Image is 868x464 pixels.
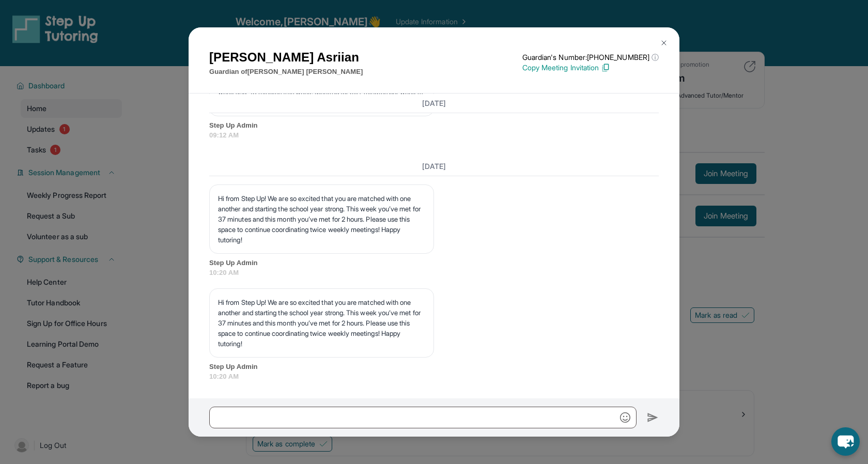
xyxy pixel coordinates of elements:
[209,372,659,382] span: 10:20 AM
[522,52,659,63] p: Guardian's Number: [PHONE_NUMBER]
[209,120,659,131] span: Step Up Admin
[522,63,659,73] p: Copy Meeting Invitation
[647,411,659,424] img: Send icon
[209,258,659,268] span: Step Up Admin
[209,130,659,141] span: 09:12 AM
[209,362,659,372] span: Step Up Admin
[209,161,659,172] h3: [DATE]
[209,67,363,77] p: Guardian of [PERSON_NAME] [PERSON_NAME]
[601,63,610,72] img: Copy Icon
[209,98,659,108] h3: [DATE]
[209,48,363,67] h1: [PERSON_NAME] Asriian
[652,52,659,63] span: ⓘ
[218,297,425,349] p: Hi from Step Up! We are so excited that you are matched with one another and starting the school ...
[209,268,659,278] span: 10:20 AM
[620,412,630,423] img: Emoji
[218,193,425,245] p: Hi from Step Up! We are so excited that you are matched with one another and starting the school ...
[660,39,668,47] img: Close Icon
[831,427,860,456] button: chat-button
